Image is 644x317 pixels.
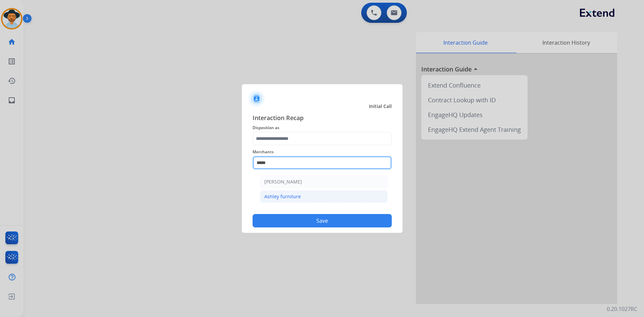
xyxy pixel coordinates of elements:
[607,305,637,313] p: 0.20.1027RC
[253,214,392,227] button: Save
[253,113,392,124] span: Interaction Recap
[249,91,265,107] img: contactIcon
[253,148,392,156] span: Merchants
[253,124,392,132] span: Disposition as
[264,193,301,200] div: Ashley furniture
[264,178,302,185] div: [PERSON_NAME]
[369,103,392,110] span: Initial Call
